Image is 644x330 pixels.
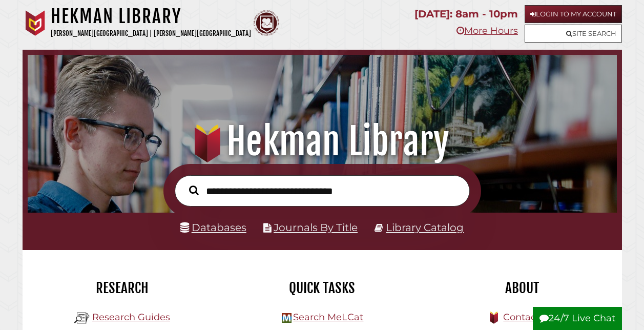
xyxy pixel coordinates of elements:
[254,10,279,36] img: Calvin Theological Seminary
[180,221,246,234] a: Databases
[274,221,358,234] a: Journals By Title
[189,185,199,195] i: Search
[414,5,518,23] p: [DATE]: 8am - 10pm
[74,311,90,326] img: Hekman Library Logo
[525,5,622,23] a: Login to My Account
[51,28,251,39] p: [PERSON_NAME][GEOGRAPHIC_DATA] | [PERSON_NAME][GEOGRAPHIC_DATA]
[503,312,554,323] a: Contact Us
[30,279,215,297] h2: Research
[386,221,464,234] a: Library Catalog
[430,279,614,297] h2: About
[525,25,622,43] a: Site Search
[23,10,48,36] img: Calvin University
[230,279,414,297] h2: Quick Tasks
[456,25,518,36] a: More Hours
[37,119,607,164] h1: Hekman Library
[293,312,363,323] a: Search MeLCat
[51,5,251,28] h1: Hekman Library
[282,313,292,323] img: Hekman Library Logo
[92,312,170,323] a: Research Guides
[184,183,204,198] button: Search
